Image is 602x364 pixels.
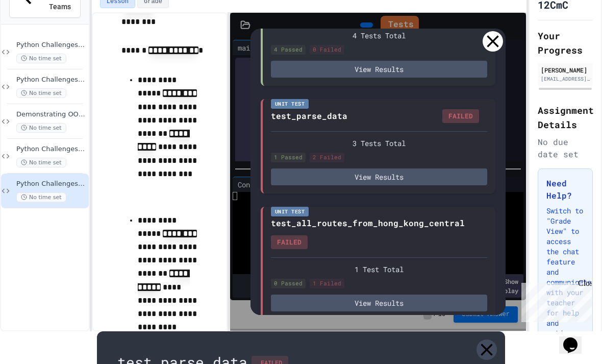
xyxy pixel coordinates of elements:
span: No time set [16,54,66,63]
span: No time set [16,88,66,98]
iframe: chat widget [517,279,592,322]
button: View Results [271,295,487,311]
button: View Results [271,168,487,185]
div: 1 Passed [271,153,306,162]
span: Python Challenges XXIV [16,145,87,154]
span: Python Challenges XXIVb [16,76,87,84]
div: 0 Passed [271,279,306,288]
span: Demonstrating OOP Principles Task [16,110,87,119]
h3: Need Help? [546,177,584,202]
div: 2 Failed [310,153,344,162]
div: 1 Failed [310,279,344,288]
div: 3 Tests Total [271,138,487,149]
span: Python Challenges VIIc [16,180,87,188]
span: No time set [16,123,66,133]
div: 4 Passed [271,45,306,55]
button: View Results [271,61,487,78]
div: [EMAIL_ADDRESS][DOMAIN_NAME] [541,75,590,83]
iframe: chat widget [559,323,592,354]
span: No time set [16,158,66,167]
div: FAILED [442,109,479,124]
span: No time set [16,192,66,202]
h2: Your Progress [538,29,593,57]
div: Unit Test [271,207,309,216]
h2: Assignment Details [538,103,593,132]
div: test_all_routes_from_hong_kong_central [271,217,465,229]
div: 4 Tests Total [271,30,487,41]
div: [PERSON_NAME] [541,65,590,75]
p: Switch to "Grade View" to access the chat feature and communicate with your teacher for help and ... [546,206,584,338]
div: Chat with us now!Close [4,4,70,65]
div: No due date set [538,136,593,160]
div: 1 Test Total [271,264,487,275]
div: 0 Failed [310,45,344,55]
span: Python Challenges XXIVc [16,41,87,50]
div: Unit Test [271,99,309,109]
div: FAILED [271,235,308,250]
div: test_parse_data [271,110,347,122]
